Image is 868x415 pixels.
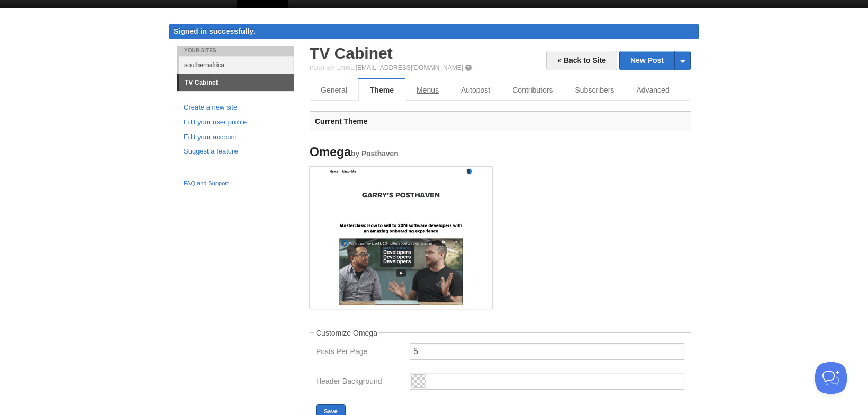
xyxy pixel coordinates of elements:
[546,51,617,70] a: « Back to Site
[316,348,403,358] label: Posts Per Page
[310,146,492,159] h4: Omega
[450,79,501,101] a: Autopost
[564,79,626,101] a: Subscribers
[815,362,847,394] iframe: Help Scout Beacon - Open
[310,111,691,131] h3: Current Theme
[184,102,287,113] a: Create a new site
[310,167,492,305] img: Screenshot
[310,44,393,62] a: TV Cabinet
[314,329,379,337] legend: Customize Omega
[620,51,690,70] a: New Post
[184,132,287,143] a: Edit your account
[184,146,287,157] a: Suggest a feature
[310,79,358,101] a: General
[625,79,680,101] a: Advanced
[179,56,294,74] a: southernafrica
[184,117,287,128] a: Edit your user profile
[358,79,405,101] a: Theme
[405,79,450,101] a: Menus
[310,65,354,71] span: Post by Email
[179,74,294,91] a: TV Cabinet
[501,79,564,101] a: Contributors
[169,24,699,39] div: Signed in successfully.
[351,150,399,158] small: by Posthaven
[184,179,287,188] a: FAQ and Support
[177,46,294,56] li: Your Sites
[316,377,403,387] label: Header Background
[356,64,463,71] a: [EMAIL_ADDRESS][DOMAIN_NAME]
